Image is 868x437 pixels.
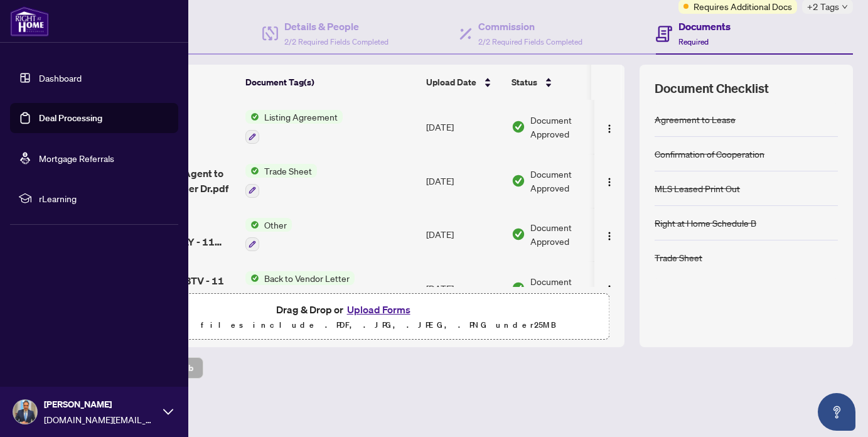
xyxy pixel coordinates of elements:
span: [DOMAIN_NAME][EMAIL_ADDRESS][DOMAIN_NAME] [44,413,157,426]
div: Agreement to Lease [655,112,736,126]
img: Profile Icon [13,400,37,424]
td: [DATE] [421,261,506,315]
img: logo [10,6,49,36]
img: Logo [604,124,614,134]
span: Upload Date [426,75,476,89]
span: 2/2 Required Fields Completed [478,37,582,46]
img: Status Icon [245,110,259,124]
span: Drag & Drop or [276,301,414,318]
th: Document Tag(s) [240,65,421,100]
img: Logo [604,231,614,241]
td: [DATE] [421,154,506,208]
div: Confirmation of Cooperation [655,147,764,161]
th: Upload Date [421,65,506,100]
img: Logo [604,284,614,294]
button: Status IconOther [245,218,292,252]
button: Status IconListing Agreement [245,110,343,144]
img: Status Icon [245,271,259,285]
h4: Commission [478,19,582,34]
button: Status IconBack to Vendor Letter [245,271,355,305]
span: Back to Vendor Letter [259,271,355,285]
span: Document Approved [530,113,608,141]
span: [PERSON_NAME] [44,397,157,411]
h4: Documents [678,19,731,34]
span: Document Checklist [655,80,769,97]
img: Status Icon [245,218,259,232]
img: Status Icon [245,164,259,178]
span: Document Approved [530,167,608,195]
img: Document Status [512,281,525,295]
div: Trade Sheet [655,251,702,264]
span: Document Approved [530,220,608,248]
h4: Details & People [284,19,388,34]
button: Logo [599,117,619,137]
a: Mortgage Referrals [39,153,114,164]
span: Listing Agreement [259,110,343,124]
button: Status IconTrade Sheet [245,164,317,198]
span: Document Approved [530,274,608,302]
div: MLS Leased Print Out [655,181,740,195]
span: Trade Sheet [259,164,317,178]
img: Document Status [512,120,525,134]
span: Other [259,218,292,232]
button: Logo [599,171,619,191]
span: Status [512,75,537,89]
a: Deal Processing [39,112,102,124]
td: [DATE] [421,208,506,262]
span: down [842,4,848,10]
span: Drag & Drop orUpload FormsSupported files include .PDF, .JPG, .JPEG, .PNG under25MB [81,294,609,340]
th: Status [506,65,613,100]
span: Required [678,37,709,46]
a: Dashboard [39,72,82,84]
button: Logo [599,278,619,298]
button: Open asap [818,393,855,431]
img: Document Status [512,227,525,241]
span: 2/2 Required Fields Completed [284,37,388,46]
p: Supported files include .PDF, .JPG, .JPEG, .PNG under 25 MB [88,318,601,333]
div: Right at Home Schedule B [655,216,756,230]
td: [DATE] [421,100,506,154]
img: Logo [604,177,614,187]
button: Logo [599,224,619,244]
img: Document Status [512,174,525,188]
span: rLearning [39,192,169,205]
button: Upload Forms [343,301,414,318]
